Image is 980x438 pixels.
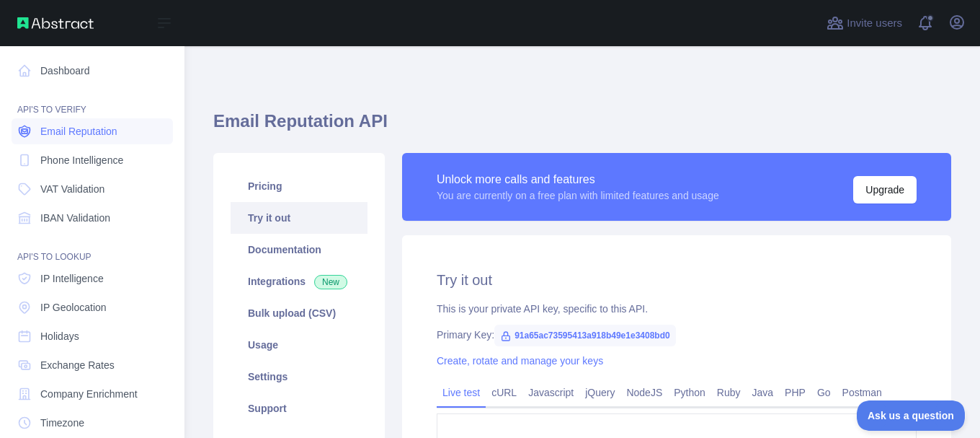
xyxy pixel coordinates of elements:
a: Create, rotate and manage your keys [437,355,603,367]
a: Support [231,393,367,424]
a: Python [668,381,711,404]
a: IP Geolocation [12,294,173,320]
span: IBAN Validation [40,211,110,225]
span: VAT Validation [40,182,104,196]
a: cURL [486,381,522,404]
a: IBAN Validation [12,205,173,231]
span: IP Geolocation [40,300,107,315]
div: This is your private API key, specific to this API. [437,302,917,316]
div: API'S TO VERIFY [12,87,173,115]
a: Live test [437,381,486,404]
img: Abstract API [17,17,94,29]
button: Upgrade [853,176,917,203]
span: Timezone [40,416,84,430]
a: Bulk upload (CSV) [231,297,367,329]
a: PHP [779,381,811,404]
span: Holidays [40,329,79,343]
a: Usage [231,329,367,361]
a: Company Enrichment [12,381,173,407]
a: Try it out [231,202,367,234]
a: VAT Validation [12,176,173,202]
a: NodeJS [620,381,668,404]
h2: Try it out [437,270,917,290]
button: Invite users [824,12,905,35]
a: Settings [231,361,367,393]
a: Exchange Rates [12,352,173,378]
a: Pricing [231,170,367,202]
span: IP Intelligence [40,271,104,286]
div: Unlock more calls and features [437,171,719,188]
a: Holidays [12,323,173,349]
div: Primary Key: [437,328,917,342]
a: jQuery [579,381,620,404]
div: API'S TO LOOKUP [12,234,173,263]
span: Email Reputation [40,124,117,139]
span: Company Enrichment [40,387,138,401]
a: Ruby [711,381,747,404]
a: Timezone [12,410,173,436]
span: Phone Intelligence [40,153,123,167]
a: Dashboard [12,58,173,84]
a: Postman [837,381,888,404]
span: New [314,275,347,289]
div: You are currently on a free plan with limited features and usage [437,188,719,203]
a: Phone Intelligence [12,147,173,173]
a: Go [811,381,837,404]
iframe: Toggle Customer Support [857,400,966,431]
a: IP Intelligence [12,266,173,292]
a: Integrations New [231,266,367,297]
a: Javascript [522,381,579,404]
span: Invite users [847,15,902,32]
a: Documentation [231,234,367,266]
a: Java [747,381,780,404]
span: 91a65ac73595413a918b49e1e3408bd0 [494,325,676,346]
h1: Email Reputation API [213,110,951,144]
a: Email Reputation [12,118,173,144]
span: Exchange Rates [40,358,115,372]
